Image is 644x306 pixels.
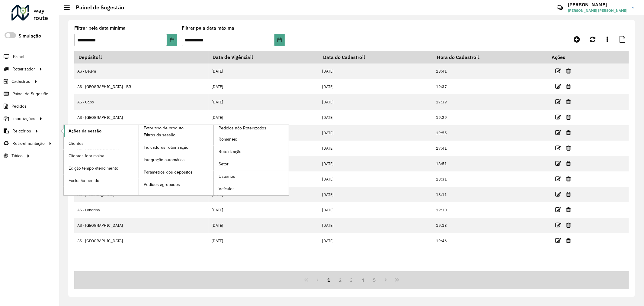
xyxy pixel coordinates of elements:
[566,175,571,183] a: Excluir
[18,32,41,40] label: Simulação
[69,177,99,184] span: Exclusão pedido
[139,166,214,178] a: Parâmetros dos depósitos
[433,202,547,218] td: 19:30
[74,218,209,233] td: AS - [GEOGRAPHIC_DATA]
[74,202,209,218] td: AS - Londrina
[433,156,547,171] td: 18:51
[335,274,346,286] button: 2
[144,181,180,188] span: Pedidos agrupados
[319,125,433,141] td: [DATE]
[566,129,571,137] a: Excluir
[209,110,319,125] td: [DATE]
[12,91,48,97] span: Painel de Sugestão
[555,236,561,245] a: Editar
[319,141,433,156] td: [DATE]
[70,4,124,11] h2: Painel de Sugestão
[209,94,319,110] td: [DATE]
[319,233,433,249] td: [DATE]
[391,274,403,286] button: Last Page
[380,274,392,286] button: Next Page
[139,154,214,166] a: Integração automática
[64,125,139,137] a: Ações da sessão
[74,63,209,79] td: AS - Belem
[214,133,289,145] a: Romaneio
[12,66,35,72] span: Roteirizador
[209,79,319,94] td: [DATE]
[139,179,214,191] a: Pedidos agrupados
[568,2,627,8] h3: [PERSON_NAME]
[319,63,433,79] td: [DATE]
[209,202,319,218] td: [DATE]
[209,63,319,79] td: [DATE]
[555,190,561,198] a: Editar
[144,132,175,138] span: Filtros da sessão
[323,274,335,286] button: 1
[214,146,289,158] a: Roteirização
[167,34,177,46] button: Choose Date
[319,218,433,233] td: [DATE]
[553,1,566,14] a: Contato Rápido
[357,274,369,286] button: 4
[555,221,561,229] a: Editar
[69,128,101,134] span: Ações da sessão
[11,78,30,85] span: Cadastros
[219,148,242,155] span: Roteirização
[555,82,561,90] a: Editar
[74,233,209,249] td: AS - [GEOGRAPHIC_DATA]
[566,67,571,75] a: Excluir
[566,82,571,90] a: Excluir
[433,110,547,125] td: 19:29
[64,137,139,149] a: Clientes
[64,150,139,162] a: Clientes fora malha
[74,24,126,32] label: Filtrar pela data mínima
[139,125,289,195] a: Pedidos não Roteirizados
[69,140,84,147] span: Clientes
[144,144,188,151] span: Indicadores roteirização
[13,54,24,60] span: Painel
[433,141,547,156] td: 17:41
[214,183,289,195] a: Veículos
[12,116,35,122] span: Importações
[369,274,380,286] button: 5
[319,79,433,94] td: [DATE]
[433,94,547,110] td: 17:39
[209,233,319,249] td: [DATE]
[319,187,433,202] td: [DATE]
[319,156,433,171] td: [DATE]
[433,79,547,94] td: 19:37
[319,51,433,63] th: Data do Cadastro
[64,125,214,195] a: Fator tipo de produto
[566,236,571,245] a: Excluir
[433,171,547,187] td: 18:31
[319,94,433,110] td: [DATE]
[566,221,571,229] a: Excluir
[12,128,31,134] span: Relatórios
[144,169,193,175] span: Parâmetros dos depósitos
[433,218,547,233] td: 19:18
[219,173,235,180] span: Usuários
[219,136,237,142] span: Romaneio
[555,98,561,106] a: Editar
[346,274,357,286] button: 3
[555,113,561,121] a: Editar
[566,144,571,152] a: Excluir
[433,125,547,141] td: 19:55
[555,206,561,214] a: Editar
[433,233,547,249] td: 19:46
[433,51,547,63] th: Hora do Cadastro
[139,129,214,141] a: Filtros da sessão
[74,94,209,110] td: AS - Cabo
[566,98,571,106] a: Excluir
[219,161,229,167] span: Setor
[12,140,45,147] span: Retroalimentação
[214,171,289,183] a: Usuários
[319,110,433,125] td: [DATE]
[209,51,319,63] th: Data de Vigência
[214,158,289,170] a: Setor
[274,34,285,46] button: Choose Date
[209,218,319,233] td: [DATE]
[139,142,214,154] a: Indicadores roteirização
[555,129,561,137] a: Editar
[182,24,234,32] label: Filtrar pela data máxima
[566,113,571,121] a: Excluir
